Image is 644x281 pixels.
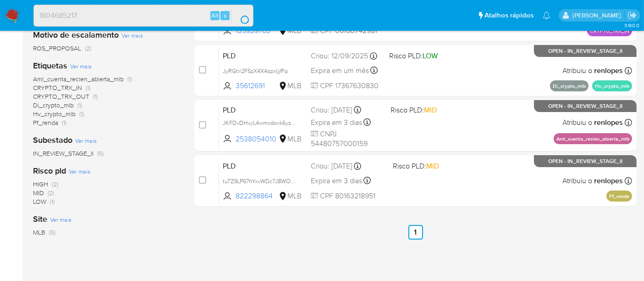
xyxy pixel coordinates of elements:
span: Atalhos rápidos [484,11,534,20]
span: 3.160.0 [624,22,639,29]
input: Pesquise usuários ou casos... [34,10,253,22]
a: Notificações [543,11,550,19]
button: search-icon [231,9,250,22]
span: s [224,11,226,20]
p: renato.lopes@mercadopago.com.br [572,11,624,20]
span: Alt [211,11,219,20]
a: Sair [627,11,637,20]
